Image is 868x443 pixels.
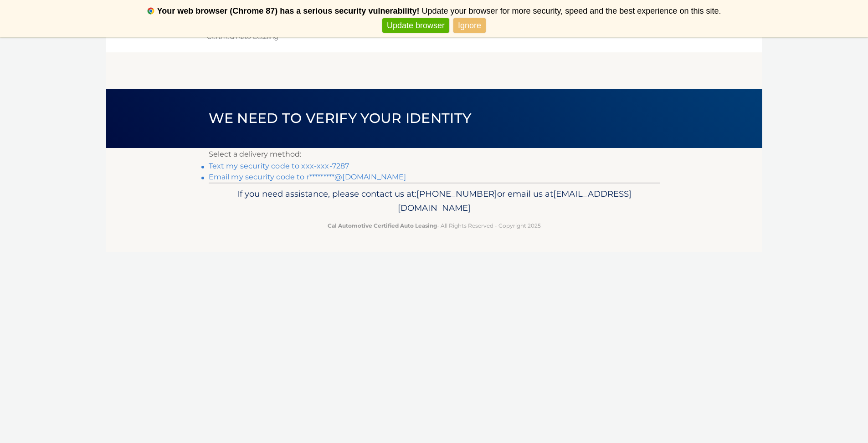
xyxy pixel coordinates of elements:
[209,148,660,161] p: Select a delivery method:
[209,162,349,170] a: Text my security code to xxx-xxx-7287
[215,187,654,216] p: If you need assistance, please contact us at: or email us at
[453,18,486,33] a: Ignore
[215,221,654,230] p: - All Rights Reserved - Copyright 2025
[209,110,472,127] span: We need to verify your identity
[209,173,406,181] a: Email my security code to r*********@[DOMAIN_NAME]
[157,6,420,15] b: Your web browser (Chrome 87) has a serious security vulnerability!
[421,6,721,15] span: Update your browser for more security, speed and the best experience on this site.
[382,18,449,33] a: Update browser
[416,188,497,199] span: [PHONE_NUMBER]
[328,222,437,229] strong: Cal Automotive Certified Auto Leasing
